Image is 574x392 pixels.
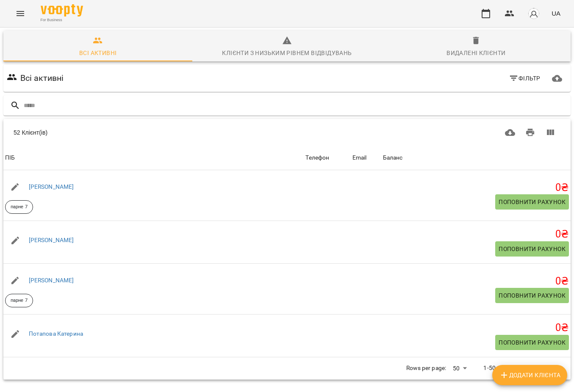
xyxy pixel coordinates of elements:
[528,8,540,19] img: avatar_s.png
[305,153,329,163] div: Телефон
[5,200,33,214] div: парне 7
[29,277,74,284] a: [PERSON_NAME]
[520,122,541,143] button: Друк
[222,48,352,58] div: Клієнти з низьким рівнем відвідувань
[11,204,28,211] p: парне 7
[406,364,446,373] p: Rows per page:
[509,73,541,83] span: Фільтр
[20,72,64,85] h6: Всі активні
[29,183,74,190] a: [PERSON_NAME]
[495,194,569,210] button: Поповнити рахунок
[548,6,564,21] button: UA
[352,153,367,163] div: Sort
[352,153,367,163] div: Email
[383,153,569,163] span: Баланс
[383,275,569,288] h5: 0 ₴
[499,197,566,207] span: Поповнити рахунок
[383,228,569,241] h5: 0 ₴
[29,330,83,337] a: Потапова Катерина
[5,294,33,307] div: парне 7
[41,17,83,23] span: For Business
[3,119,571,146] div: Table Toolbar
[41,4,83,17] img: Voopty Logo
[383,153,403,163] div: Sort
[446,48,505,58] div: Видалені клієнти
[499,370,560,380] span: Додати клієнта
[5,153,302,163] span: ПІБ
[305,153,329,163] div: Sort
[449,362,470,375] div: 50
[539,358,560,378] button: Next Page
[352,153,380,163] span: Email
[305,153,349,163] span: Телефон
[10,3,31,24] button: Menu
[499,244,566,254] span: Поповнити рахунок
[383,321,569,334] h5: 0 ₴
[495,288,569,303] button: Поповнити рахунок
[383,181,569,194] h5: 0 ₴
[492,365,567,385] button: Додати клієнта
[29,237,74,243] a: [PERSON_NAME]
[79,48,116,58] div: Всі активні
[552,9,560,18] span: UA
[5,153,15,163] div: Sort
[383,153,403,163] div: Баланс
[499,337,566,348] span: Поповнити рахунок
[495,241,569,257] button: Поповнити рахунок
[483,364,510,373] p: 1-50 of 52
[499,290,566,301] span: Поповнити рахунок
[505,71,544,86] button: Фільтр
[5,153,15,163] div: ПІБ
[14,128,274,137] div: 52 Клієнт(ів)
[540,122,560,143] button: Вигляд колонок
[500,122,520,143] button: Завантажити CSV
[11,297,28,304] p: парне 7
[495,335,569,350] button: Поповнити рахунок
